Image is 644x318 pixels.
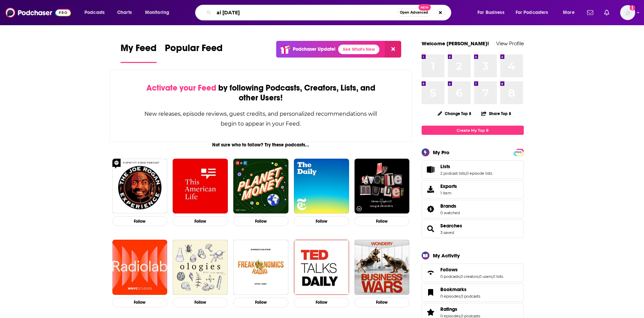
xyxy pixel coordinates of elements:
[440,286,480,292] a: Bookmarks
[440,223,462,229] a: Searches
[492,274,493,279] span: ,
[434,109,476,118] button: Change Top 8
[5,6,71,19] img: Podchaser - Follow, Share and Rate Podcasts
[440,267,503,273] a: Follows
[440,203,456,209] span: Brands
[440,163,492,170] a: Lists
[440,210,460,215] a: 0 watched
[422,40,489,47] a: Welcome [PERSON_NAME]!
[80,7,113,18] button: open menu
[620,5,635,20] span: Logged in as TrevorC
[515,150,523,155] span: PRO
[419,4,431,11] span: New
[440,183,457,189] span: Exports
[173,159,228,214] img: This American Life
[601,7,612,18] a: Show notifications dropdown
[355,240,410,295] img: Business Wars
[294,240,349,295] img: TED Talks Daily
[165,42,223,58] span: Popular Feed
[440,286,467,292] span: Bookmarks
[173,298,228,307] button: Follow
[440,274,460,279] a: 0 podcasts
[479,274,492,279] a: 0 users
[440,203,460,209] a: Brands
[424,288,438,297] a: Bookmarks
[440,163,450,170] span: Lists
[113,7,136,18] a: Charts
[440,306,457,312] span: Ratings
[422,200,524,218] span: Brands
[440,230,454,235] a: 3 saved
[424,307,438,317] a: Ratings
[440,306,480,312] a: Ratings
[481,107,512,120] button: Share Top 8
[397,9,431,17] button: Open AdvancedNew
[355,216,410,226] button: Follow
[511,7,558,18] button: open menu
[424,204,438,214] a: Brands
[563,8,575,17] span: More
[145,8,169,17] span: Monitoring
[294,216,349,226] button: Follow
[294,298,349,307] button: Follow
[422,180,524,198] a: Exports
[630,5,635,11] svg: Add a profile image
[493,274,503,279] a: 0 lists
[355,159,410,214] img: My Favorite Murder with Karen Kilgariff and Georgia Hardstark
[233,240,288,295] img: Freakonomics Radio
[173,240,228,295] img: Ologies with Alie Ward
[473,7,513,18] button: open menu
[112,159,168,214] img: The Joe Rogan Experience
[146,83,216,93] span: Activate your Feed
[112,216,168,226] button: Follow
[466,171,466,176] span: ,
[466,171,492,176] a: 0 episode lists
[355,298,410,307] button: Follow
[620,5,635,20] button: Show profile menu
[338,45,379,54] a: See What's New
[117,8,132,17] span: Charts
[584,7,596,18] a: Show notifications dropdown
[121,42,157,58] span: My Feed
[294,159,349,214] img: The Daily
[140,7,178,18] button: open menu
[424,165,438,174] a: Lists
[558,7,583,18] button: open menu
[460,294,461,299] span: ,
[202,5,458,20] div: Search podcasts, credits, & more...
[478,274,479,279] span: ,
[440,267,458,273] span: Follows
[515,149,523,155] a: PRO
[496,40,524,47] a: View Profile
[424,268,438,277] a: Follows
[293,46,335,52] p: Podchaser Update!
[121,42,157,63] a: My Feed
[165,42,223,63] a: Popular Feed
[214,7,397,18] input: Search podcasts, credits, & more...
[440,191,457,195] span: 1 item
[233,159,288,214] img: Planet Money
[424,224,438,234] a: Searches
[422,283,524,302] span: Bookmarks
[144,83,378,103] div: by following Podcasts, Creators, Lists, and other Users!
[460,274,460,279] span: ,
[620,5,635,20] img: User Profile
[461,294,480,299] a: 0 podcasts
[433,252,460,259] div: My Activity
[144,109,378,129] div: New releases, episode reviews, guest credits, and personalized recommendations will begin to appe...
[112,240,168,295] img: Radiolab
[233,298,288,307] button: Follow
[422,160,524,179] span: Lists
[424,185,438,194] span: Exports
[84,8,105,17] span: Podcasts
